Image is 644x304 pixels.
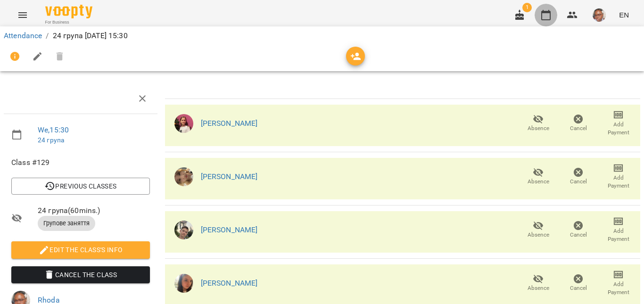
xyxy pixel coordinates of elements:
[518,164,558,190] button: Absence
[38,136,64,144] a: 24 група
[522,3,532,12] span: 1
[528,178,549,186] span: Absence
[598,164,638,190] button: Add Payment
[558,270,598,296] button: Cancel
[570,231,587,239] span: Cancel
[558,164,598,190] button: Cancel
[570,178,587,186] span: Cancel
[201,225,258,234] a: [PERSON_NAME]
[604,121,633,137] span: Add Payment
[19,269,142,280] span: Cancel the class
[45,19,92,25] span: For Business
[38,205,150,216] span: 24 група ( 60 mins. )
[38,219,95,228] span: Групове заняття
[4,31,42,40] a: Attendance
[46,30,49,41] li: /
[174,114,193,133] img: 2a1efddf7932ed39c9a70ccf1b47e96b.jpg
[598,270,638,296] button: Add Payment
[615,6,633,24] button: EN
[570,124,587,132] span: Cancel
[593,8,606,22] img: 506b4484e4e3c983820f65d61a8f4b66.jpg
[528,124,549,132] span: Absence
[558,110,598,137] button: Cancel
[201,172,258,181] a: [PERSON_NAME]
[604,227,633,243] span: Add Payment
[518,270,558,296] button: Absence
[518,217,558,243] button: Absence
[619,10,629,20] span: EN
[11,241,150,258] button: Edit the class's Info
[19,181,142,192] span: Previous Classes
[11,266,150,283] button: Cancel the class
[38,125,69,134] a: We , 15:30
[598,217,638,243] button: Add Payment
[528,284,549,292] span: Absence
[604,280,633,296] span: Add Payment
[518,110,558,137] button: Absence
[174,221,193,239] img: a7ca9b5a71eedb65235957db1261d118.jpeg
[598,110,638,137] button: Add Payment
[201,119,258,128] a: [PERSON_NAME]
[174,274,193,293] img: 0f2ca33bc47f4aaf0ae4107dc62168a8.jpg
[558,217,598,243] button: Cancel
[11,4,34,26] button: Menu
[604,174,633,190] span: Add Payment
[45,5,92,18] img: Voopty Logo
[11,178,150,195] button: Previous Classes
[174,167,193,186] img: 2955837c2f3638d9e8cb4ac8f90d3ad4.png
[11,157,150,168] span: Class #129
[201,279,258,288] a: [PERSON_NAME]
[570,284,587,292] span: Cancel
[528,231,549,239] span: Absence
[53,30,128,41] p: 24 група [DATE] 15:30
[19,244,142,255] span: Edit the class's Info
[4,30,640,41] nav: breadcrumb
